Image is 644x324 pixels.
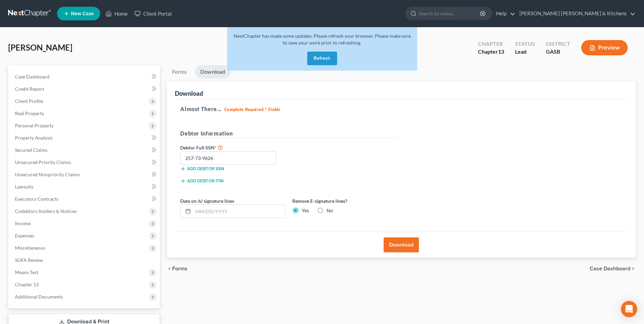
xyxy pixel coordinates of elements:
[478,40,504,48] div: Chapter
[327,207,333,214] label: No
[15,74,50,79] span: Case Dashboard
[516,7,636,20] a: [PERSON_NAME] [PERSON_NAME] & Kitchens
[102,7,131,20] a: Home
[419,7,481,20] input: Search by name...
[15,220,31,226] span: Income
[630,266,636,271] i: chevron_right
[581,40,628,55] button: Preview
[15,172,80,177] span: Unsecured Nonpriority Claims
[546,40,570,48] div: District
[15,147,48,153] span: Secured Claims
[15,208,77,214] span: Codebtors Insiders & Notices
[180,178,223,184] button: Add debtor ITIN
[478,48,504,56] div: Chapter
[180,151,276,165] input: XXX-XX-XXXX
[10,83,160,95] a: Credit Report
[10,132,160,144] a: Property Analysis
[15,245,45,251] span: Miscellaneous
[180,166,224,172] button: Add debtor SSN
[384,237,419,252] button: Download
[515,48,535,56] div: Lead
[10,71,160,83] a: Case Dashboard
[193,205,285,218] input: MM/DD/YYYY
[10,168,160,181] a: Unsecured Nonpriority Claims
[167,65,192,78] a: Forms
[15,196,58,202] span: Executory Contracts
[180,129,398,138] h5: Debtor Information
[10,181,160,193] a: Lawsuits
[590,266,636,271] a: Case Dashboard chevron_right
[15,110,44,116] span: Real Property
[177,143,289,151] label: Debtor Full SSN
[180,105,622,113] h5: Almost There...
[590,266,630,271] span: Case Dashboard
[493,7,515,20] a: Help
[172,266,187,271] span: Forms
[292,197,398,204] label: Remove E-signature lines?
[234,33,411,46] span: NextChapter has made some updates. Please refresh your browser. Please make sure to save your wor...
[621,301,637,317] div: Open Intercom Messenger
[180,197,234,204] label: Date on /s/ signature lines
[167,266,197,271] button: chevron_left Forms
[15,159,71,165] span: Unsecured Priority Claims
[15,269,38,275] span: Means Test
[71,11,94,16] span: New Case
[224,107,280,112] strong: Complete Required * Fields
[10,156,160,168] a: Unsecured Priority Claims
[546,48,570,56] div: GASB
[15,184,33,190] span: Lawsuits
[10,193,160,205] a: Executory Contracts
[15,123,54,128] span: Personal Property
[10,144,160,156] a: Secured Claims
[195,65,231,78] a: Download
[498,48,504,55] span: 13
[15,86,44,92] span: Credit Report
[15,98,43,104] span: Client Profile
[515,40,535,48] div: Status
[175,89,203,97] div: Download
[167,266,172,271] i: chevron_left
[8,42,72,52] span: [PERSON_NAME]
[131,7,175,20] a: Client Portal
[15,233,34,238] span: Expenses
[15,257,43,263] span: SOFA Review
[302,207,309,214] label: Yes
[15,135,53,141] span: Property Analysis
[15,294,63,300] span: Additional Documents
[307,52,337,65] button: Refresh
[15,282,39,287] span: Chapter 13
[10,254,160,266] a: SOFA Review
